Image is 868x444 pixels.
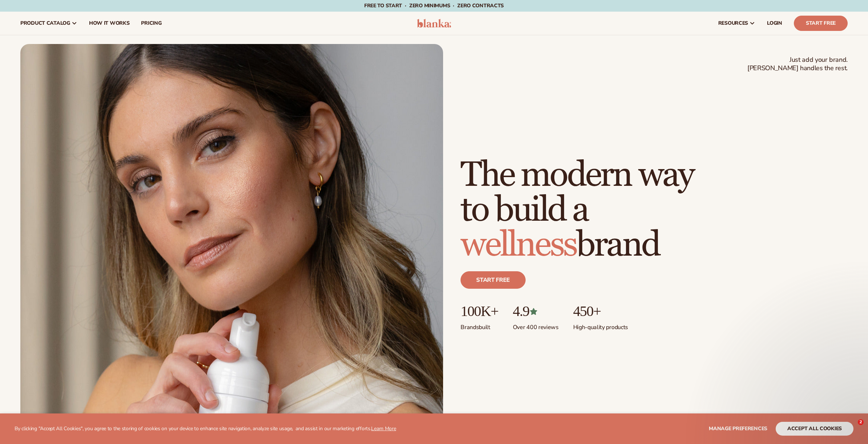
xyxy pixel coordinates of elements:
span: product catalog [20,20,70,26]
a: product catalog [15,12,83,35]
a: LOGIN [761,12,788,35]
span: How It Works [89,20,130,26]
p: By clicking "Accept All Cookies", you agree to the storing of cookies on your device to enhance s... [15,426,396,432]
img: logo [417,19,451,28]
button: accept all cookies [776,422,853,436]
button: Manage preferences [709,422,767,436]
span: Manage preferences [709,425,767,432]
a: Learn More [371,425,396,432]
span: 2 [858,419,864,425]
iframe: Intercom live chat [843,419,860,437]
a: How It Works [83,12,136,35]
span: LOGIN [767,20,782,26]
span: Free to start · ZERO minimums · ZERO contracts [364,2,504,9]
a: resources [712,12,761,35]
a: pricing [135,12,167,35]
span: resources [718,20,748,26]
a: Start Free [794,16,848,31]
span: pricing [141,20,161,26]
